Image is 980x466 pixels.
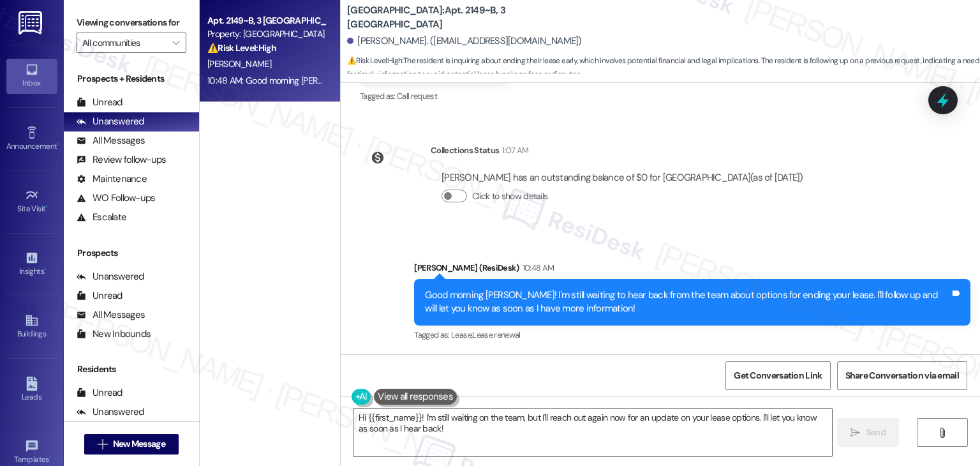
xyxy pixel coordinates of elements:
[77,192,155,205] div: WO Follow-ups
[414,326,970,344] div: Tagged as:
[98,439,107,449] i: 
[82,33,166,53] input: All communities
[77,172,147,186] div: Maintenance
[57,140,59,149] span: •
[499,144,528,157] div: 1:07 AM
[77,386,122,400] div: Unread
[207,75,913,86] div: 10:48 AM: Good morning [PERSON_NAME]! I'm still waiting to hear back from the team about options ...
[64,246,199,260] div: Prospects
[360,87,505,105] div: Tagged as:
[866,426,886,439] span: Send
[472,329,521,340] span: Lease renewal
[845,369,959,382] span: Share Conversation via email
[414,261,970,279] div: [PERSON_NAME] (ResiDesk)
[77,96,122,109] div: Unread
[6,310,57,344] a: Buildings
[84,434,179,455] button: New Message
[77,308,145,322] div: All Messages
[725,361,830,390] button: Get Conversation Link
[207,42,276,54] strong: ⚠️ Risk Level: High
[850,428,860,438] i: 
[207,14,325,27] div: Apt. 2149~B, 3 [GEOGRAPHIC_DATA]
[442,171,803,184] div: [PERSON_NAME] has an outstanding balance of $0 for [GEOGRAPHIC_DATA] (as of [DATE])
[77,270,144,283] div: Unanswered
[19,11,45,34] img: ResiDesk Logo
[451,329,472,340] span: Lease ,
[77,327,151,341] div: New Inbounds
[64,363,199,376] div: Residents
[49,453,51,462] span: •
[397,91,437,101] span: Call request
[77,153,166,167] div: Review follow-ups
[347,34,582,48] div: [PERSON_NAME]. ([EMAIL_ADDRESS][DOMAIN_NAME])
[734,369,822,382] span: Get Conversation Link
[46,202,48,211] span: •
[77,289,122,303] div: Unread
[353,409,831,456] textarea: Hi {{first_name}}! I'm still waiting on the team, but I'll reach out again now for an update on y...
[837,418,899,447] button: Send
[472,190,547,203] label: Click to show details
[77,13,186,33] label: Viewing conversations for
[77,115,144,128] div: Unanswered
[6,247,57,282] a: Insights •
[44,265,46,274] span: •
[937,428,947,438] i: 
[519,261,554,274] div: 10:48 AM
[77,405,144,419] div: Unanswered
[431,144,499,157] div: Collections Status
[347,54,980,82] span: : The resident is inquiring about ending their lease early, which involves potential financial an...
[172,38,179,48] i: 
[6,184,57,219] a: Site Visit •
[207,27,325,41] div: Property: [GEOGRAPHIC_DATA]
[77,134,145,147] div: All Messages
[347,4,602,31] b: [GEOGRAPHIC_DATA]: Apt. 2149~B, 3 [GEOGRAPHIC_DATA]
[6,373,57,407] a: Leads
[64,72,199,86] div: Prospects + Residents
[113,437,165,451] span: New Message
[207,58,271,70] span: [PERSON_NAME]
[347,56,402,66] strong: ⚠️ Risk Level: High
[77,211,126,224] div: Escalate
[6,59,57,93] a: Inbox
[425,289,950,316] div: Good morning [PERSON_NAME]! I'm still waiting to hear back from the team about options for ending...
[837,361,967,390] button: Share Conversation via email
